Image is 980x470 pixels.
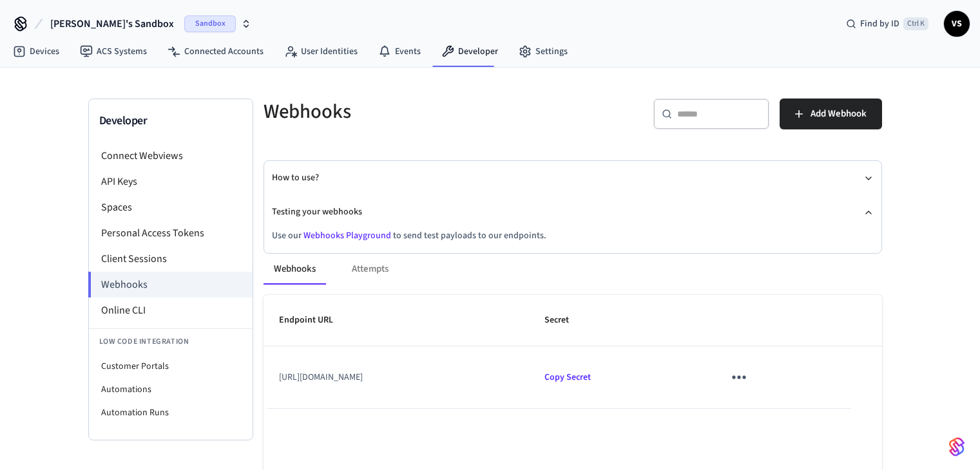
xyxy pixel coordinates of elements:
[89,194,253,220] li: Spaces
[99,112,242,130] h3: Developer
[264,99,565,125] h5: Webhooks
[70,40,157,63] a: ACS Systems
[303,229,391,242] a: Webhooks Playground
[89,169,253,194] li: API Keys
[274,40,368,63] a: User Identities
[89,220,253,246] li: Personal Access Tokens
[949,437,965,457] img: SeamLogoGradient.69752ec5.svg
[89,401,253,424] li: Automation Runs
[89,328,253,355] li: Low Code Integration
[264,346,530,408] td: [URL][DOMAIN_NAME]
[903,17,928,30] span: Ctrl K
[272,195,874,229] button: Testing your webhooks
[811,106,867,122] span: Add Webhook
[264,254,326,285] button: Webhooks
[836,12,939,35] div: Find by IDCtrl K
[88,272,253,297] li: Webhooks
[272,161,874,195] button: How to use?
[368,40,431,63] a: Events
[544,310,586,330] span: Secret
[89,297,253,323] li: Online CLI
[264,254,882,285] div: ant example
[272,229,874,253] div: Testing your webhooks
[272,229,874,243] p: Use our to send test payloads to our endpoints.
[89,378,253,401] li: Automations
[3,40,70,63] a: Devices
[89,143,253,169] li: Connect Webviews
[157,40,274,63] a: Connected Accounts
[279,310,350,330] span: Endpoint URL
[431,40,508,63] a: Developer
[544,371,591,384] span: Copied!
[50,16,174,32] span: [PERSON_NAME]'s Sandbox
[184,15,236,32] span: Sandbox
[780,99,882,129] button: Add Webhook
[89,246,253,272] li: Client Sessions
[264,295,882,409] table: sticky table
[860,17,899,30] span: Find by ID
[945,12,968,35] span: VS
[508,40,578,63] a: Settings
[89,355,253,378] li: Customer Portals
[944,11,970,37] button: VS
